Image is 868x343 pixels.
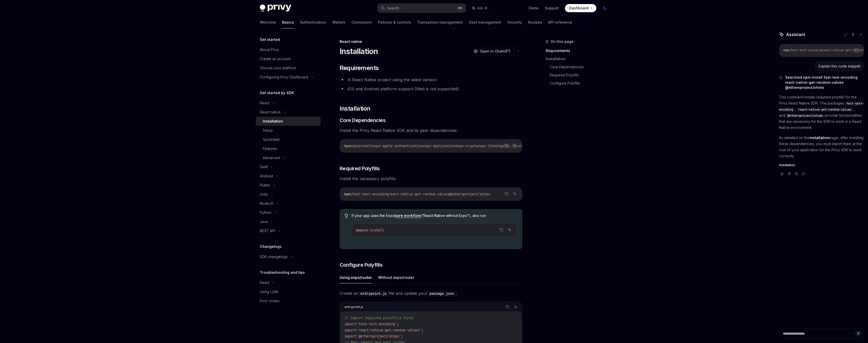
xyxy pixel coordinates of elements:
[455,144,478,148] span: expo-crypto
[263,146,277,152] div: Features
[779,94,864,131] p: This command installs required polyfills for the Privy React Native SDK. The packages , , and pro...
[480,49,511,54] span: Open in ChatGPT
[352,16,372,28] a: Connectors
[855,331,861,337] button: Send message
[469,4,491,13] button: Ask AI
[344,144,350,148] span: npx
[546,55,613,63] a: Installation
[395,213,421,218] a: bare workflow
[263,118,283,124] div: Installation
[417,16,463,28] a: Transaction management
[256,126,321,135] a: Setup
[819,64,860,69] div: Explain this code snippet
[256,296,321,305] a: Error codes
[282,16,294,28] a: Basics
[397,322,399,326] span: ;
[779,101,864,112] span: fast-text-encoding
[340,76,522,83] li: A React Native project using the latest version
[787,114,823,118] span: @ethersproject/shims
[600,4,608,12] button: Toggle dark mode
[569,6,588,11] span: Dashboard
[545,6,559,11] a: Support
[340,47,378,56] h1: Installation
[260,56,291,62] div: Create an account
[332,16,345,28] a: Wallets
[528,16,542,28] a: Recipes
[503,142,510,149] button: Copy the contents from the code block
[344,334,357,338] span: import
[340,85,522,92] li: iOS and Android platform support (Web is not supported)
[260,65,296,71] div: Choose your platform
[350,192,352,196] span: i
[478,144,502,148] span: expo-linking
[503,191,510,197] button: Copy the contents from the code block
[340,290,522,297] span: Create an file and update your :
[504,304,511,310] button: Copy the contents from the code block
[344,328,357,332] span: import
[260,164,268,170] div: Swift
[378,271,414,283] button: Without expo/router
[260,298,280,304] div: Error codes
[428,291,456,296] code: package.json
[260,219,268,225] div: Java
[546,47,613,55] a: Requirements
[340,64,379,72] span: Requirements
[260,254,288,260] div: SDK changelogs
[449,192,490,196] span: @ethersproject/shims
[340,261,383,268] span: Configure Polyfills
[340,117,386,124] span: Core Dependencies
[260,269,305,276] h5: Troubleshooting and tips
[340,127,522,134] span: Install the Privy React Native SDK and its peer dependencies:
[358,291,389,296] code: entrypoint.js
[470,47,514,56] button: Open in ChatGPT
[498,227,505,233] button: Copy the contents from the code block
[344,304,363,310] div: entrypoint.js
[260,74,308,80] div: Configuring Privy Dashboard
[260,289,279,295] div: Using LLMs
[779,163,795,167] span: Installation
[357,328,421,332] span: 'react-native-get-random-values'
[469,16,501,28] a: User management
[502,144,537,148] span: expo-secure-store
[260,90,294,96] h5: Get started by SDK
[260,109,281,115] div: React native
[300,16,326,28] a: Authentication
[256,63,321,73] a: Choose your platform
[340,39,522,44] div: React native
[790,48,822,52] span: fast-text-encoding
[356,228,362,232] span: npx
[512,304,519,310] button: Ask AI
[263,155,280,161] div: Advanced
[853,47,860,54] button: Copy the contents from the code block
[387,5,401,11] div: Search...
[256,287,321,296] a: Using LLMs
[260,47,279,53] div: About Privy
[358,144,372,148] span: install
[798,108,852,112] span: react-native-get-random-values
[786,31,805,38] span: Assistant
[506,227,513,233] button: Ask AI
[550,79,613,87] a: Configure Polyfills
[511,191,518,197] button: Ask AI
[263,136,280,143] div: Quickstart
[809,135,829,140] strong: installation
[779,75,864,90] button: Searched npm install fast-text-encoding react-native-get-random-values @ethersproject/shims
[340,271,372,283] button: Using expo/router
[350,144,358,148] span: expo
[256,54,321,63] a: Create an account
[779,135,864,159] p: As detailed on the page, after installing these dependencies, you must import them at the root of...
[260,100,269,106] div: React
[344,322,357,326] span: import
[345,214,348,218] svg: Tip
[260,5,291,12] img: dark logo
[401,334,403,338] span: ;
[340,165,380,172] span: Required Polyfills
[260,191,268,197] div: Unity
[551,39,574,45] span: On this page
[548,16,572,28] a: API reference
[340,175,522,182] span: Install the necessary polyfills:
[344,192,350,196] span: npm
[256,117,321,126] a: Installation
[344,316,413,320] span: // Import required polyfills first
[256,144,321,153] a: Features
